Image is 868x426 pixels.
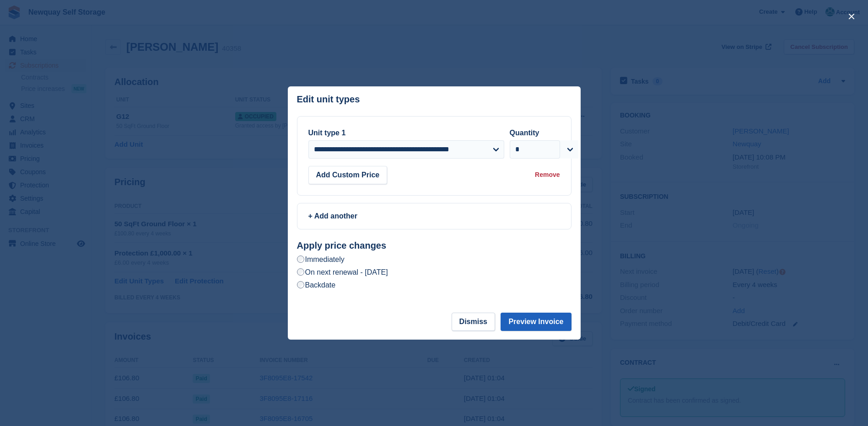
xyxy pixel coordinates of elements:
input: On next renewal - [DATE] [297,268,304,276]
button: Dismiss [452,313,495,331]
div: + Add another [308,211,560,222]
button: Add Custom Price [308,166,388,184]
a: + Add another [297,203,571,229]
label: Immediately [297,255,345,264]
label: Quantity [510,129,539,137]
div: Remove [535,170,560,180]
input: Immediately [297,256,304,263]
p: Edit unit types [297,94,360,105]
label: Unit type 1 [308,129,346,137]
button: close [844,9,859,24]
label: Backdate [297,280,336,290]
strong: Apply price changes [297,240,387,250]
button: Preview Invoice [501,313,571,331]
label: On next renewal - [DATE] [297,267,388,277]
input: Backdate [297,281,304,288]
